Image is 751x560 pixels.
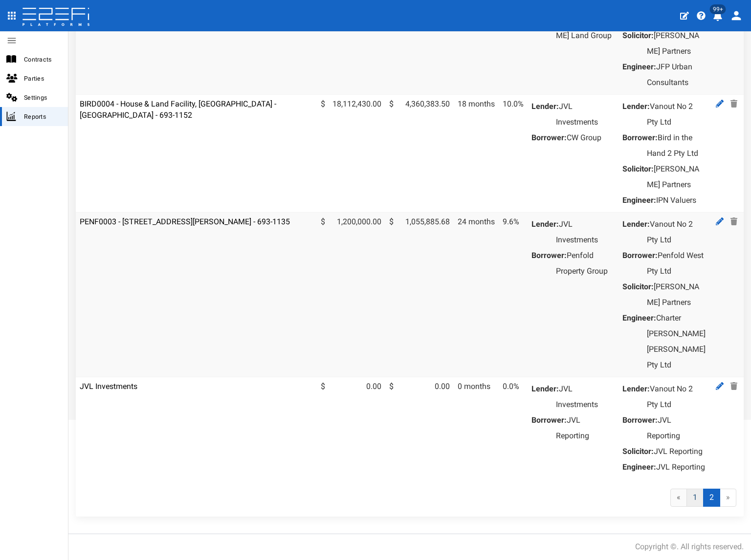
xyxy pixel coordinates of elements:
a: Delete Contract [728,98,740,110]
dt: Lender: [622,216,650,232]
dd: JVL Reporting [556,412,615,444]
dd: JFP Urban Consultants [647,59,706,90]
dd: [PERSON_NAME] Partners [647,28,706,59]
dt: Engineer: [622,193,656,208]
dt: Borrower: [531,248,567,263]
a: « [670,489,687,507]
dt: Borrower: [531,412,567,428]
span: Reports [24,111,60,122]
dt: Borrower: [622,412,658,428]
dd: [PERSON_NAME] Partners [647,279,706,310]
dt: Engineer: [622,59,656,75]
td: 9.6% [499,213,528,377]
a: 1 [686,489,704,507]
td: 0.00 [317,377,385,479]
dd: Bird in the Hand 2 Pty Ltd [647,130,706,161]
a: Delete Contract [728,215,740,228]
dd: JVL Investments [556,216,615,248]
span: Contracts [24,54,60,65]
dd: Penfold West Pty Ltd [647,248,706,279]
dt: Lender: [622,381,650,397]
td: 0 months [454,377,499,479]
dd: Vanout No 2 Pty Ltd [647,99,706,130]
dd: Vanout No 2 Pty Ltd [647,216,706,248]
dd: JVL Reporting [647,459,706,475]
dd: Charter [PERSON_NAME] [PERSON_NAME] Pty Ltd [647,310,706,373]
dt: Solicitor: [622,444,654,459]
td: 1,200,000.00 [317,213,385,377]
dd: JVL Investments [556,99,615,130]
span: Settings [24,92,60,103]
div: Copyright ©. All rights reserved. [635,541,744,553]
td: 4,360,383.50 [385,95,454,213]
a: BIRD0004 - House & Land Facility, [GEOGRAPHIC_DATA] - [GEOGRAPHIC_DATA] - 693-1152 [80,99,276,120]
dt: Solicitor: [622,279,654,295]
dd: JVL Reporting [647,444,706,459]
dt: Borrower: [531,130,567,146]
td: 10.0% [499,95,528,213]
span: 2 [703,489,720,507]
span: Parties [24,73,60,84]
td: 18,112,430.00 [317,95,385,213]
dt: Lender: [531,99,559,114]
dt: Solicitor: [622,28,654,43]
span: » [720,489,736,507]
dd: Penfold Property Group [556,248,615,279]
td: 0.0% [499,377,528,479]
td: 18 months [454,95,499,213]
dt: Engineer: [622,459,656,475]
a: PENF0003 - [STREET_ADDRESS][PERSON_NAME] - 693-1135 [80,217,290,226]
dd: Vanout No 2 Pty Ltd [647,381,706,412]
dd: JVL Reporting [647,412,706,444]
td: 0.00 [385,377,454,479]
dd: [PERSON_NAME] Partners [647,161,706,193]
dt: Lender: [622,99,650,114]
a: Delete Contract [728,380,740,392]
dt: Borrower: [622,130,658,146]
dd: IPN Valuers [647,193,706,208]
dt: Engineer: [622,310,656,326]
dd: JVL Investments [556,381,615,412]
dd: CW Group [556,130,615,146]
a: JVL Investments [80,382,137,391]
td: 24 months [454,213,499,377]
dt: Lender: [531,381,559,397]
dt: Solicitor: [622,161,654,177]
dt: Borrower: [622,248,658,263]
td: 1,055,885.68 [385,213,454,377]
dt: Lender: [531,216,559,232]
